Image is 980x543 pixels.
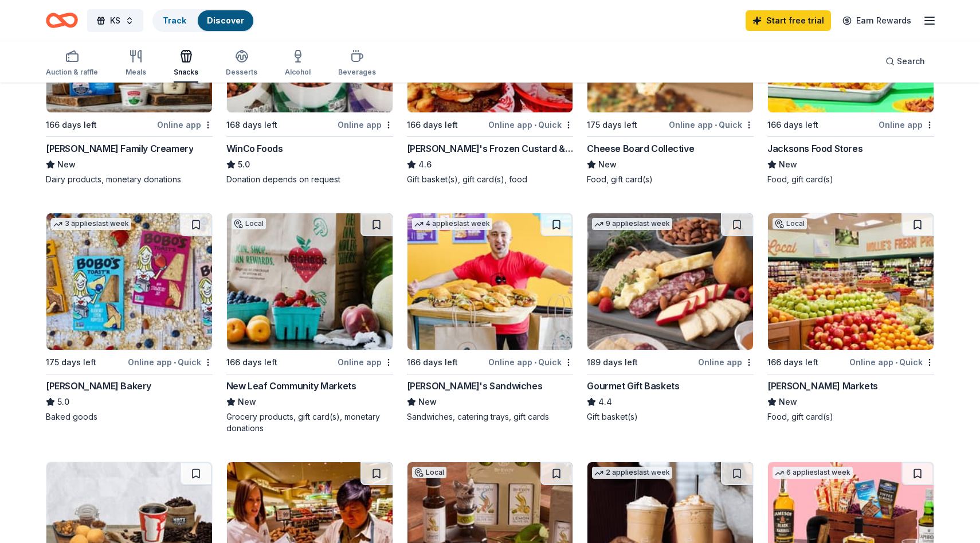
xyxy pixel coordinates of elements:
[592,467,672,479] div: 2 applies last week
[773,218,807,229] div: Local
[238,158,250,171] span: 5.0
[338,68,376,77] div: Beverages
[768,213,934,350] img: Image for Mollie Stone's Markets
[46,118,97,132] div: 166 days left
[587,118,637,132] div: 175 days left
[407,356,458,369] div: 166 days left
[157,118,213,132] div: Online app
[407,379,543,393] div: [PERSON_NAME]'s Sandwiches
[412,467,446,478] div: Local
[407,174,574,185] div: Gift basket(s), gift card(s), food
[879,118,934,132] div: Online app
[46,45,98,83] button: Auction & raffle
[895,358,897,367] span: •
[226,174,393,185] div: Donation depends on request
[587,379,679,393] div: Gourmet Gift Baskets
[587,142,694,155] div: Cheese Board Collective
[226,213,393,434] a: Image for New Leaf Community MarketsLocal166 days leftOnline appNew Leaf Community MarketsNewGroc...
[46,213,212,350] img: Image for Bobo's Bakery
[849,355,934,369] div: Online app Quick
[226,411,393,434] div: Grocery products, gift card(s), monetary donations
[87,9,143,32] button: KS
[226,142,283,155] div: WinCo Foods
[407,213,573,350] img: Image for Ike's Sandwiches
[836,10,918,31] a: Earn Rewards
[767,356,818,369] div: 166 days left
[338,118,393,132] div: Online app
[338,355,393,369] div: Online app
[46,7,78,34] a: Home
[897,54,925,68] span: Search
[779,395,797,409] span: New
[46,68,98,77] div: Auction & raffle
[338,45,376,83] button: Beverages
[698,355,754,369] div: Online app
[46,379,151,393] div: [PERSON_NAME] Bakery
[767,411,934,423] div: Food, gift card(s)
[207,15,244,25] a: Discover
[715,120,717,130] span: •
[534,358,536,367] span: •
[226,118,277,132] div: 168 days left
[598,158,617,171] span: New
[110,14,120,28] span: KS
[534,120,536,130] span: •
[587,213,754,423] a: Image for Gourmet Gift Baskets9 applieslast week189 days leftOnline appGourmet Gift Baskets4.4Gif...
[773,467,853,479] div: 6 applies last week
[587,411,754,423] div: Gift basket(s)
[163,15,186,25] a: Track
[407,213,574,423] a: Image for Ike's Sandwiches4 applieslast week166 days leftOnline app•Quick[PERSON_NAME]'s Sandwich...
[418,158,432,171] span: 4.6
[46,411,213,423] div: Baked goods
[587,174,754,185] div: Food, gift card(s)
[174,358,176,367] span: •
[126,45,146,83] button: Meals
[488,355,573,369] div: Online app Quick
[669,118,754,132] div: Online app Quick
[227,213,393,350] img: Image for New Leaf Community Markets
[587,356,638,369] div: 189 days left
[285,68,311,77] div: Alcohol
[226,68,257,77] div: Desserts
[767,379,878,393] div: [PERSON_NAME] Markets
[51,218,131,230] div: 3 applies last week
[767,142,863,155] div: Jacksons Food Stores
[57,158,76,171] span: New
[598,395,612,409] span: 4.4
[418,395,437,409] span: New
[238,395,256,409] span: New
[407,411,574,423] div: Sandwiches, catering trays, gift cards
[46,142,193,155] div: [PERSON_NAME] Family Creamery
[587,213,753,350] img: Image for Gourmet Gift Baskets
[767,213,934,423] a: Image for Mollie Stone's MarketsLocal166 days leftOnline app•Quick[PERSON_NAME] MarketsNewFood, g...
[407,142,574,155] div: [PERSON_NAME]'s Frozen Custard & Steakburgers
[46,213,213,423] a: Image for Bobo's Bakery3 applieslast week175 days leftOnline app•Quick[PERSON_NAME] Bakery5.0Bake...
[767,174,934,185] div: Food, gift card(s)
[488,118,573,132] div: Online app Quick
[226,379,356,393] div: New Leaf Community Markets
[226,356,277,369] div: 166 days left
[232,218,266,229] div: Local
[407,118,458,132] div: 166 days left
[412,218,492,230] div: 4 applies last week
[746,10,831,31] a: Start free trial
[767,118,818,132] div: 166 days left
[174,68,198,77] div: Snacks
[57,395,69,409] span: 5.0
[876,50,934,73] button: Search
[46,174,213,185] div: Dairy products, monetary donations
[592,218,672,230] div: 9 applies last week
[152,9,254,32] button: TrackDiscover
[126,68,146,77] div: Meals
[285,45,311,83] button: Alcohol
[226,45,257,83] button: Desserts
[174,45,198,83] button: Snacks
[779,158,797,171] span: New
[128,355,213,369] div: Online app Quick
[46,356,96,369] div: 175 days left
